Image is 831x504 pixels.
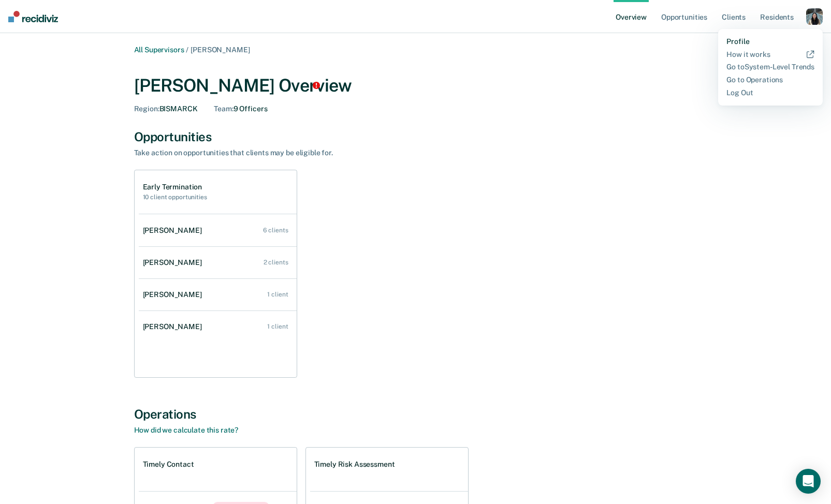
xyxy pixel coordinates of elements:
div: 1 client [267,291,288,298]
a: All Supervisors [134,46,184,54]
div: Open Intercom Messenger [796,469,821,494]
div: [PERSON_NAME] [143,322,206,331]
a: Profile [726,37,814,46]
h2: 10 client opportunities [143,194,207,201]
a: Go toSystem-Level Trends [726,63,814,71]
div: Operations [134,407,697,422]
a: How did we calculate this rate? [134,426,239,434]
div: 6 clients [263,227,288,234]
div: BISMARCK [134,105,198,113]
div: [PERSON_NAME] [143,226,206,235]
h1: Timely Risk Assessment [314,460,395,469]
div: Tooltip anchor [312,81,321,90]
div: Opportunities [134,129,697,144]
h1: Timely Contact [143,460,194,469]
span: Team : [214,105,233,113]
div: [PERSON_NAME] Overview [134,75,697,96]
a: [PERSON_NAME] 6 clients [139,216,297,245]
span: Region : [134,105,159,113]
div: 2 clients [264,259,288,266]
div: 1 client [267,323,288,330]
a: [PERSON_NAME] 1 client [139,312,297,342]
div: [PERSON_NAME] [143,290,206,299]
span: / [184,46,191,54]
a: [PERSON_NAME] 1 client [139,280,297,309]
a: How it works [726,50,814,59]
div: [PERSON_NAME] [143,258,206,267]
a: [PERSON_NAME] 2 clients [139,248,297,277]
div: Take action on opportunities that clients may be eligible for. [134,149,497,157]
img: Recidiviz [8,11,58,22]
h1: Early Termination [143,183,207,191]
div: 9 Officers [214,105,267,113]
span: [PERSON_NAME] [191,46,250,54]
a: Log Out [726,88,814,97]
a: Go to Operations [726,76,814,84]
